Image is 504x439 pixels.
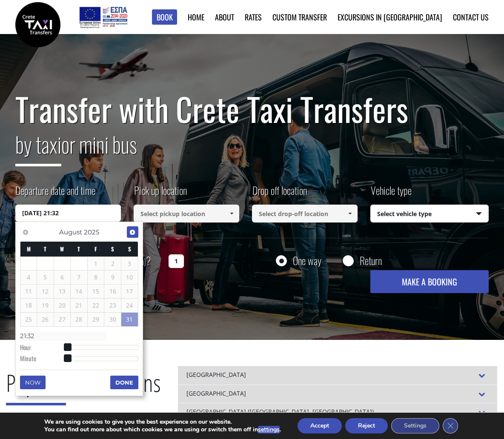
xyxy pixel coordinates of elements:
span: 10 [121,271,138,284]
span: 27 [54,313,71,326]
span: 3 [121,257,138,271]
button: MAKE A BOOKING [370,270,489,293]
p: We are using cookies to give you the best experience on our website. [44,418,281,426]
span: Previous [22,229,29,236]
span: 12 [37,285,54,298]
span: 4 [20,271,37,284]
span: 16 [104,285,121,298]
a: Show All Items [343,205,357,222]
span: Next [129,229,136,236]
button: Now [20,376,46,389]
a: Previous [20,226,31,238]
span: Select vehicle type [371,205,488,223]
button: Reject [345,418,388,433]
span: 17 [121,285,138,298]
span: 20 [54,299,71,312]
span: Saturday [111,245,114,253]
span: 29 [88,313,104,326]
span: 13 [54,285,71,298]
span: 19 [37,299,54,312]
span: 26 [37,313,54,326]
label: One way [293,255,321,266]
span: 25 [20,313,37,326]
p: You can find out more about which cookies we are using or switch them off in . [44,426,281,433]
a: Rates [245,11,262,23]
button: Settings [391,418,439,433]
span: 30 [104,313,121,326]
span: 7 [71,271,87,284]
span: 6 [54,271,71,284]
span: Monday [27,245,31,253]
span: 15 [88,285,104,298]
a: Book [152,9,178,25]
button: Accept [298,418,342,433]
label: Departure date and time [15,183,95,205]
span: Popular [6,366,66,405]
span: 9 [104,271,121,284]
span: by taxi [15,128,61,166]
a: Custom Transfer [272,11,327,23]
span: 1 [88,257,104,271]
span: 11 [20,285,37,298]
span: Friday [94,245,97,253]
span: 24 [121,299,138,312]
button: Close GDPR Cookie Banner [443,418,458,433]
a: Home [188,11,204,23]
a: Crete Taxi Transfers | Safe Taxi Transfer Services from to Heraklion Airport, Chania Airport, Ret... [15,19,60,28]
span: 21 [71,299,87,312]
span: 5 [37,271,54,284]
span: 2 [104,257,121,271]
label: Pick up location [134,183,187,205]
a: Show All Items [224,205,238,222]
span: Wednesday [60,245,64,253]
span: 28 [71,313,87,326]
span: 22 [88,299,104,312]
h1: Transfer with Crete Taxi Transfers [15,91,489,127]
input: Select pickup location [134,205,239,222]
button: settings [258,426,280,433]
label: Vehicle type [370,183,412,205]
h2: or mini bus [15,127,489,173]
button: Done [110,376,138,389]
div: [GEOGRAPHIC_DATA] [178,366,497,385]
div: [GEOGRAPHIC_DATA] [178,385,497,403]
a: Next [127,226,138,238]
span: Tuesday [44,245,46,253]
div: [GEOGRAPHIC_DATA] ([GEOGRAPHIC_DATA], [GEOGRAPHIC_DATA]) [178,403,497,422]
span: 8 [88,271,104,284]
span: Thursday [77,245,80,253]
span: 2025 [84,228,99,236]
span: Sunday [128,245,131,253]
img: e-bannersEUERDF180X90.jpg [78,4,129,30]
h2: Destinations [6,366,161,412]
span: August [59,228,82,236]
a: 31 [121,313,138,326]
span: 14 [71,285,87,298]
span: 23 [104,299,121,312]
a: Contact us [453,11,489,23]
dt: Minute [20,354,67,365]
a: Excursions in [GEOGRAPHIC_DATA] [338,11,442,23]
span: 18 [20,299,37,312]
dt: Hour [20,343,67,354]
a: About [215,11,234,23]
label: Return [360,255,382,266]
input: Select drop-off location [252,205,358,222]
label: Drop off location [252,183,307,205]
img: Crete Taxi Transfers | Safe Taxi Transfer Services from to Heraklion Airport, Chania Airport, Ret... [15,2,60,47]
